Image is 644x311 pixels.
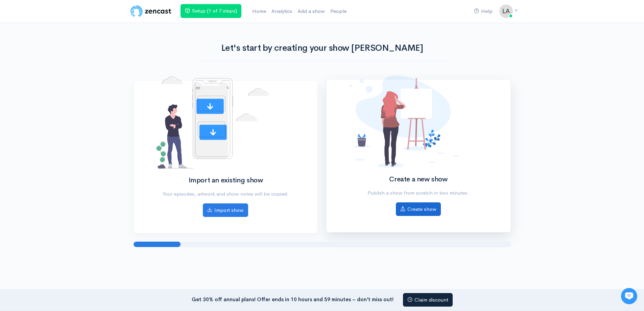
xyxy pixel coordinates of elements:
[396,202,441,216] a: Create show
[471,4,495,19] a: Help
[198,43,447,53] h1: Let's start by creating your show [PERSON_NAME]
[295,4,328,19] a: Add a show
[349,176,487,183] h2: Create a new show
[192,296,393,302] strong: Get 30% off annual plans! Offer ends in 10 hours and 59 minutes – don’t miss out!
[269,4,295,19] a: Analytics
[328,4,349,19] a: People
[157,177,295,184] h2: Import an existing show
[44,94,81,99] span: New conversation
[10,90,125,103] button: New conversation
[129,4,172,18] img: ZenCast Logo
[9,116,126,124] p: Find an answer quickly
[157,190,295,198] p: Your episodes, artwork and show notes will be copied.
[10,33,125,44] h1: Hi 👋
[499,4,513,18] img: ...
[203,203,248,217] a: Import show
[249,4,269,19] a: Home
[403,293,453,307] a: Claim discount
[621,288,637,304] iframe: gist-messenger-bubble-iframe
[349,189,487,197] p: Publish a show from scratch in two minutes.
[157,76,269,169] img: No shows added
[181,4,241,18] a: Setup (1 of 7 steps)
[20,127,121,141] input: Search articles
[10,45,125,77] h2: Just let us know if you need anything and we'll be happy to help! 🙂
[349,75,459,168] img: No shows added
